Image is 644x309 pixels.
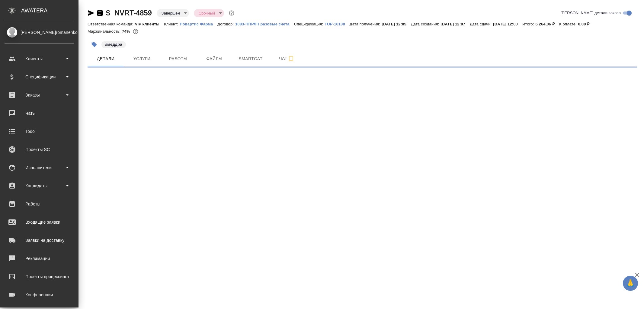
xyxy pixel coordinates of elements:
a: Конференции [2,287,77,302]
button: Скопировать ссылку для ЯМессенджера [88,9,95,17]
p: 0,00 ₽ [578,22,594,26]
div: Проекты SC [5,145,74,154]
a: Новартис Фарма [180,21,217,26]
span: Файлы [200,55,229,63]
p: [DATE] 12:07 [441,22,470,26]
div: [PERSON_NAME]romanenko [5,29,74,36]
div: AWATERA [21,5,78,17]
p: VIP клиенты [135,22,164,26]
p: Спецификация: [294,22,325,26]
div: Чаты [5,109,74,118]
p: 74% [122,29,131,34]
div: Клиенты [5,54,74,63]
p: К оплате: [559,22,578,26]
div: Проекты процессинга [5,272,74,281]
button: Доп статусы указывают на важность/срочность заказа [228,9,235,17]
div: Заявки на доставку [5,236,74,245]
p: Дата создания: [411,22,441,26]
div: Кандидаты [5,181,74,190]
button: 1378.55 RUB; [132,28,139,35]
a: 1083-ППРЛП разовые счета [235,21,294,26]
span: Smartcat [236,55,265,63]
svg: Подписаться [287,55,295,62]
p: [DATE] 12:00 [493,22,522,26]
p: Дата получения: [350,22,382,26]
span: Детали [91,55,120,63]
div: Работы [5,199,74,209]
div: Завершен [194,9,224,17]
button: Завершен [160,11,182,16]
span: Чат [272,55,301,62]
div: Заказы [5,90,74,100]
button: Скопировать ссылку [96,9,104,17]
p: #меддра [105,41,122,48]
a: Заявки на доставку [2,233,77,248]
button: Добавить тэг [88,38,101,51]
a: Входящие заявки [2,215,77,230]
a: Проекты SC [2,142,77,157]
p: Договор: [217,22,235,26]
a: Проекты процессинга [2,269,77,284]
p: 6 264,06 ₽ [535,22,559,26]
a: S_NVRT-4859 [106,9,152,17]
a: Работы [2,196,77,212]
p: Новартис Фарма [180,22,217,26]
button: 🙏 [623,276,638,291]
span: [PERSON_NAME] детали заказа [561,10,621,16]
div: Спецификации [5,72,74,81]
div: Исполнители [5,163,74,172]
p: TUP-16138 [325,22,350,26]
div: Входящие заявки [5,218,74,227]
p: [DATE] 12:05 [382,22,411,26]
a: TUP-16138 [325,21,350,26]
p: Маржинальность: [88,29,122,34]
div: Завершен [157,9,189,17]
a: Чаты [2,106,77,121]
button: Срочный [197,11,217,16]
div: Todo [5,127,74,136]
span: 🙏 [625,277,636,290]
a: Todo [2,124,77,139]
span: Услуги [127,55,156,63]
a: Рекламации [2,251,77,266]
span: Работы [164,55,193,63]
p: Ответственная команда: [88,22,135,26]
p: Клиент: [164,22,180,26]
p: Итого: [522,22,535,26]
p: 1083-ППРЛП разовые счета [235,22,294,26]
div: Рекламации [5,254,74,263]
span: меддра [101,41,127,47]
p: Дата сдачи: [470,22,493,26]
div: Конференции [5,290,74,299]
